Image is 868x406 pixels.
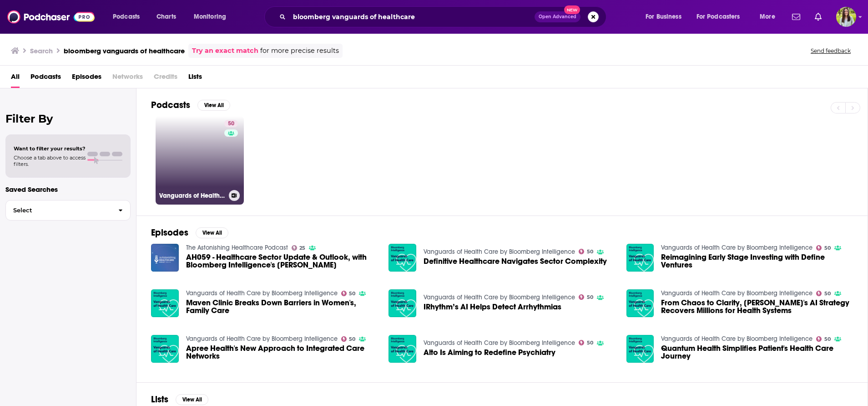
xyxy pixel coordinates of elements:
a: Definitive Healthcare Navigates Sector Complexity [424,257,607,265]
h2: Episodes [151,227,188,238]
span: For Podcasters [696,10,740,23]
a: Vanguards of Health Care by Bloomberg Intelligence [661,244,812,252]
a: Vanguards of Health Care by Bloomberg Intelligence [661,289,812,297]
span: for more precise results [260,46,339,56]
span: Select [6,207,111,213]
button: open menu [639,10,693,24]
img: AH059 - Healthcare Sector Update & Outlook, with Bloomberg Intelligence's Jonathan Palmer [151,244,179,272]
a: 25 [292,245,306,251]
img: Definitive Healthcare Navigates Sector Complexity [389,244,416,272]
div: Search podcasts, credits, & more... [273,6,615,27]
span: Choose a tab above to access filters. [14,154,86,167]
h3: Search [30,46,53,55]
a: 50 [579,340,593,345]
span: New [564,5,580,14]
a: Vanguards of Health Care by Bloomberg Intelligence [661,335,812,343]
span: More [760,10,775,23]
a: 50 [579,294,593,300]
span: For Business [646,10,681,23]
span: Monitoring [194,10,226,23]
a: Apree Health's New Approach to Integrated Care Networks [186,344,378,360]
a: 50 [816,336,831,342]
a: Reimagining Early Stage Investing with Define Ventures [661,253,853,269]
a: Quantum Health Simplifies Patient's Health Care Journey [661,344,853,360]
span: Networks [112,69,143,88]
img: User Profile [836,7,856,27]
span: Podcasts [30,69,61,88]
p: Saved Searches [5,185,131,194]
a: Alto Is Aiming to Redefine Psychiatry [389,335,416,363]
button: Show profile menu [836,7,856,27]
input: Search podcasts, credits, & more... [289,10,535,24]
img: Maven Clinic Breaks Down Barriers in Women's, Family Care [151,289,179,317]
a: Vanguards of Health Care by Bloomberg Intelligence [424,248,575,256]
a: The Astonishing Healthcare Podcast [186,244,288,252]
img: Podchaser - Follow, Share and Rate Podcasts [7,8,95,26]
button: View All [197,100,230,111]
span: 50 [824,337,831,341]
span: Credits [154,69,177,88]
a: All [11,69,20,88]
img: IRhythm’s AI Helps Detect Arrhythmias [389,289,416,317]
span: AH059 - Healthcare Sector Update & Outlook, with Bloomberg Intelligence's [PERSON_NAME] [186,253,378,269]
img: Quantum Health Simplifies Patient's Health Care Journey [626,335,654,363]
a: 50 [224,120,238,127]
span: 25 [299,246,305,250]
h2: Lists [151,394,168,405]
img: Apree Health's New Approach to Integrated Care Networks [151,335,179,363]
button: open menu [691,10,753,24]
a: Alto Is Aiming to Redefine Psychiatry [424,349,555,356]
span: Logged in as meaghanyoungblood [836,7,856,27]
h3: Vanguards of Health Care by Bloomberg Intelligence [159,192,225,200]
a: Show notifications dropdown [788,9,804,25]
a: 50 [341,336,356,342]
span: 50 [587,341,593,345]
a: Episodes [72,69,101,88]
a: 50 [816,245,831,251]
a: Charts [151,10,182,24]
span: 50 [349,292,355,296]
a: 50 [816,291,831,296]
a: Vanguards of Health Care by Bloomberg Intelligence [186,335,338,343]
a: From Chaos to Clarity, AKASA's AI Strategy Recovers Millions for Health Systems [661,299,853,314]
span: 50 [824,246,831,250]
img: Reimagining Early Stage Investing with Define Ventures [626,244,654,272]
span: 50 [228,119,234,128]
button: View All [176,394,208,405]
span: Want to filter your results? [14,145,86,152]
button: open menu [106,10,151,24]
button: open menu [187,10,238,24]
span: Lists [188,69,202,88]
a: Vanguards of Health Care by Bloomberg Intelligence [424,293,575,301]
a: ListsView All [151,394,208,405]
a: Maven Clinic Breaks Down Barriers in Women's, Family Care [186,299,378,314]
a: Show notifications dropdown [811,9,825,25]
a: 50Vanguards of Health Care by Bloomberg Intelligence [156,116,244,205]
a: Try an exact match [192,46,258,56]
span: Podcasts [113,10,140,23]
span: From Chaos to Clarity, [PERSON_NAME]'s AI Strategy Recovers Millions for Health Systems [661,299,853,314]
button: open menu [753,10,787,24]
a: IRhythm’s AI Helps Detect Arrhythmias [424,303,561,311]
span: 50 [824,292,831,296]
span: 50 [349,337,355,341]
h2: Podcasts [151,99,190,111]
img: From Chaos to Clarity, AKASA's AI Strategy Recovers Millions for Health Systems [626,289,654,317]
button: View All [196,227,228,238]
button: Send feedback [808,47,853,55]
